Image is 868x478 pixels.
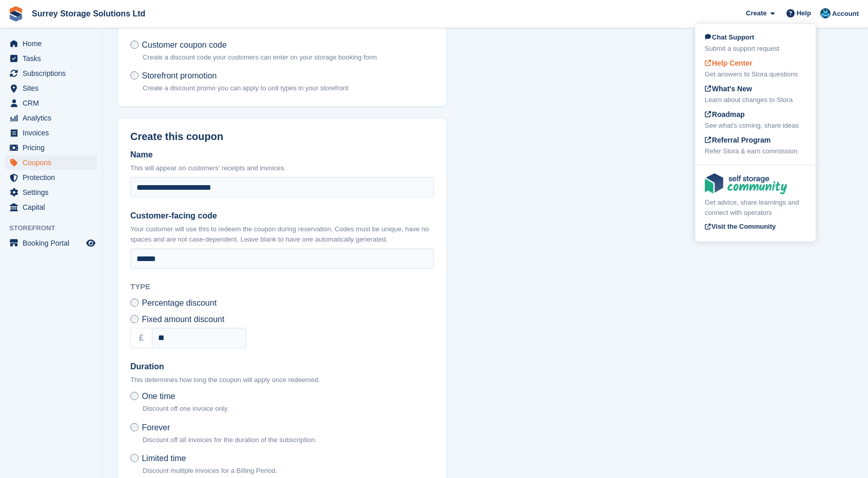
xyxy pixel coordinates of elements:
span: Storefront [9,223,102,233]
label: Name [130,149,434,161]
div: See what's coming, share ideas [705,121,806,131]
span: Pricing [23,141,84,155]
a: menu [5,36,97,51]
span: Limited time [142,454,186,463]
a: menu [5,155,97,170]
span: Storefront promotion [142,71,216,80]
span: Home [23,36,84,51]
p: Discount off all invoices for the duration of the subscription. [143,435,317,445]
div: Get answers to Stora questions [705,69,806,79]
h2: Type [130,281,434,293]
span: Analytics [23,111,84,125]
a: menu [5,111,97,125]
h2: Create this coupon [130,131,434,143]
a: What's New Learn about changes to Stora [705,84,806,105]
span: Capital [23,200,84,214]
label: Customer-facing code [130,210,434,222]
p: Your customer will use this to redeem the coupon during reservation. Codes must be unique, have n... [130,224,434,244]
span: Percentage discount [142,298,216,307]
p: Discount off one invoice only. [143,404,229,414]
span: Account [832,9,859,19]
span: Customer coupon code [142,41,226,49]
a: menu [5,170,97,185]
a: menu [5,185,97,200]
span: Create [746,8,766,18]
img: Sonny Harverson [820,8,831,18]
span: Chat Support [705,33,754,41]
span: CRM [23,96,84,110]
a: menu [5,81,97,95]
a: menu [5,96,97,110]
div: Get advice, share learnings and connect with operators [705,197,806,217]
a: menu [5,51,97,66]
span: What's New [705,85,752,93]
a: menu [5,236,97,250]
div: Refer Stora & earn commission [705,146,806,156]
img: stora-icon-8386f47178a22dfd0bd8f6a31ec36ba5ce8667c1dd55bd0f319d3a0aa187defe.svg [8,6,24,22]
span: Tasks [23,51,84,66]
a: Surrey Storage Solutions Ltd [28,5,149,22]
span: Subscriptions [23,66,84,81]
a: menu [5,200,97,214]
a: menu [5,141,97,155]
label: Duration [130,361,434,373]
span: Roadmap [705,110,745,118]
input: Forever Discount off all invoices for the duration of the subscription. [130,423,139,431]
input: Storefront promotion Create a discount promo you can apply to unit types in your storefront [130,71,139,79]
span: Sites [23,81,84,95]
p: Create a discount code your customers can enter on your storage booking form [143,52,377,63]
input: One time Discount off one invoice only. [130,392,139,400]
p: Discount multiple invoices for a Billing Period. [143,466,277,476]
a: Roadmap See what's coming, share ideas [705,109,806,131]
a: menu [5,126,97,140]
span: One time [142,392,175,401]
a: Get advice, share learnings and connect with operators Visit the Community [705,173,806,233]
div: Submit a support request [705,44,806,54]
a: Referral Program Refer Stora & earn commission [705,135,806,156]
span: Fixed amount discount [142,315,224,324]
a: Preview store [85,237,97,249]
input: Percentage discount [130,298,139,307]
span: Help [797,8,811,18]
img: community-logo-e120dcb29bea30313fccf008a00513ea5fe9ad107b9d62852cae38739ed8438e.svg [705,173,787,194]
input: Limited time Discount multiple invoices for a Billing Period. [130,454,139,462]
span: Protection [23,170,84,185]
p: This will appear on customers' receipts and invoices. [130,163,434,173]
div: Learn about changes to Stora [705,95,806,105]
span: Booking Portal [23,236,84,250]
span: Forever [142,423,170,432]
span: Referral Program [705,136,771,144]
p: Create a discount promo you can apply to unit types in your storefront [143,83,348,93]
span: Settings [23,185,84,200]
span: Invoices [23,126,84,140]
input: Fixed amount discount [130,315,139,323]
span: Help Center [705,59,753,67]
p: This determines how long the coupon will apply once redeemed. [130,375,434,385]
a: Help Center Get answers to Stora questions [705,58,806,79]
a: menu [5,66,97,81]
span: Coupons [23,155,84,170]
span: Visit the Community [705,223,776,230]
input: Customer coupon code Create a discount code your customers can enter on your storage booking form [130,41,139,49]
